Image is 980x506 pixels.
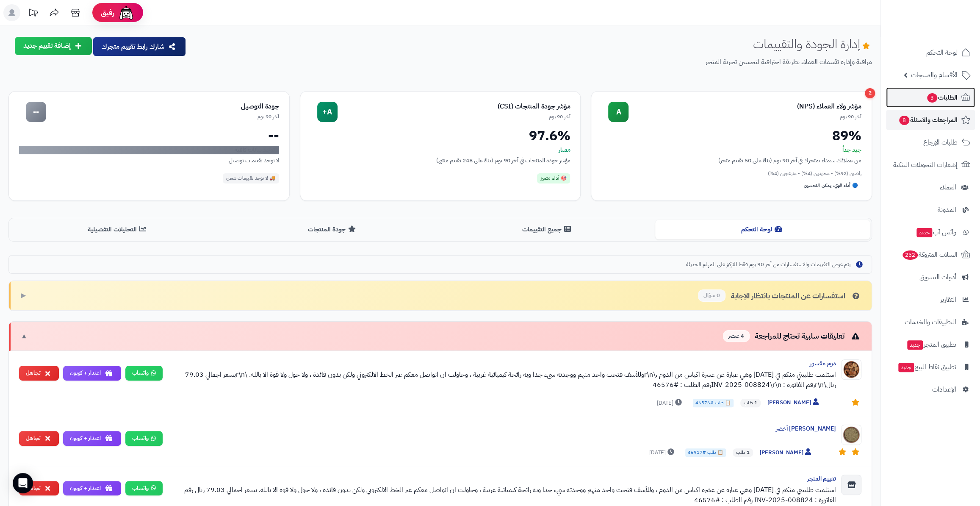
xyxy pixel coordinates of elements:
[21,331,28,341] span: ▼
[657,399,684,407] span: [DATE]
[740,399,761,407] span: 1 طلب
[169,370,836,390] div: استلمت طلبيتي منكم في [DATE] وهي عبارة عن عشرة اكياس من الدوم ،\r\nوللأسف فتحت واحد منهم ووجدته س...
[919,271,956,283] span: أدوات التسويق
[317,102,338,122] div: A+
[897,361,956,373] span: تطبيق نقاط البيع
[906,339,956,350] span: تطبيق المتجر
[685,448,726,457] span: 📋 طلب #46917
[767,398,821,407] span: [PERSON_NAME]
[940,294,956,306] span: التقارير
[923,136,958,148] span: طلبات الإرجاع
[865,88,875,98] div: 2
[886,87,975,108] a: الطلبات3
[926,92,958,103] span: الطلبات
[338,113,570,120] div: آخر 90 يوم
[886,334,975,355] a: تطبيق المتجرجديد
[886,245,975,265] a: السلات المتروكة262
[125,481,163,496] a: واتساب
[310,156,570,165] div: مؤشر جودة المنتجات في آخر 90 يوم (بناءً على 248 تقييم منتج)
[886,177,975,197] a: العملاء
[46,113,279,120] div: آخر 90 يوم
[886,110,975,130] a: المراجعات والأسئلة8
[118,4,135,21] img: ai-face.png
[886,312,975,332] a: التطبيقات والخدمات
[916,226,956,238] span: وآتس آب
[169,359,836,368] div: دوم مقشور
[940,181,956,193] span: العملاء
[169,475,836,483] div: تقييم المتجر
[63,481,121,496] button: اعتذار + كوبون
[125,431,163,446] a: واتساب
[907,340,923,350] span: جديد
[733,448,753,457] span: 1 طلب
[902,250,918,260] span: 262
[902,249,958,261] span: السلات المتروكة
[686,261,850,269] span: يتم عرض التقييمات والاستفسارات من آخر 90 يوم فقط للتركيز على المهام الحديثة
[938,204,956,216] span: المدونة
[21,291,26,300] span: ▶
[905,316,956,328] span: التطبيقات والخدمات
[601,129,861,142] div: 89%
[11,220,225,239] button: التحليلات التفصيلية
[898,363,914,372] span: جديد
[841,425,861,445] img: Product
[601,170,861,177] div: راضين (92%) • محايدين (4%) • منزعجين (4%)
[601,146,861,154] div: جيد جداً
[698,289,725,302] span: 0 سؤال
[169,485,836,505] div: استلمت طلبيتي منكم في [DATE] وهي عبارة عن عشرة اكياس من الدوم ، وللأسف فتحت واحد منهم ووجدته سيء ...
[628,113,861,120] div: آخر 90 يوم
[19,431,59,446] button: تجاهل
[125,366,163,381] a: واتساب
[19,129,279,142] div: --
[899,116,909,125] span: 8
[753,37,872,51] h1: إدارة الجودة والتقييمات
[886,200,975,220] a: المدونة
[310,129,570,142] div: 97.6%
[932,384,956,395] span: الإعدادات
[886,222,975,242] a: وآتس آبجديد
[927,93,937,103] span: 3
[46,102,279,111] div: جودة التوصيل
[101,8,114,18] span: رفيق
[886,267,975,287] a: أدوات التسويق
[693,399,734,407] span: 📋 طلب #46576
[26,102,46,122] div: --
[760,448,813,457] span: [PERSON_NAME]
[886,289,975,310] a: التقارير
[628,102,861,111] div: مؤشر ولاء العملاء (NPS)
[440,220,655,239] button: جميع التقييمات
[649,448,676,457] span: [DATE]
[886,379,975,400] a: الإعدادات
[93,37,185,56] button: شارك رابط تقييم متجرك
[193,57,872,67] p: مراقبة وإدارة تقييمات العملاء بطريقة احترافية لتحسين تجربة المتجر
[723,330,750,342] span: 4 عنصر
[601,156,861,165] div: من عملائك سعداء بمتجرك في آخر 90 يوم (بناءً على 50 تقييم متجر)
[916,228,932,237] span: جديد
[19,481,59,496] button: تجاهل
[898,114,958,126] span: المراجعات والأسئلة
[886,155,975,175] a: إشعارات التحويلات البنكية
[655,220,870,239] button: لوحة التحكم
[63,366,121,381] button: اعتذار + كوبون
[338,102,570,111] div: مؤشر جودة المنتجات (CSI)
[310,146,570,154] div: ممتاز
[169,425,836,433] div: [PERSON_NAME] أخضر
[19,366,59,381] button: تجاهل
[886,357,975,377] a: تطبيق نقاط البيعجديد
[886,132,975,153] a: طلبات الإرجاع
[22,4,44,23] a: تحديثات المنصة
[893,159,958,171] span: إشعارات التحويلات البنكية
[19,146,279,154] div: لا توجد بيانات كافية
[698,289,861,302] div: استفسارات عن المنتجات بانتظار الإجابة
[19,156,279,165] div: لا توجد تقييمات توصيل
[63,431,121,446] button: اعتذار + كوبون
[886,42,975,63] a: لوحة التحكم
[723,330,861,342] div: تعليقات سلبية تحتاج للمراجعة
[926,47,958,58] span: لوحة التحكم
[911,69,958,81] span: الأقسام والمنتجات
[537,173,570,183] div: 🎯 أداء متميز
[15,37,92,55] button: إضافة تقييم جديد
[225,220,440,239] button: جودة المنتجات
[841,359,861,380] img: Product
[223,173,279,183] div: 🚚 لا توجد تقييمات شحن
